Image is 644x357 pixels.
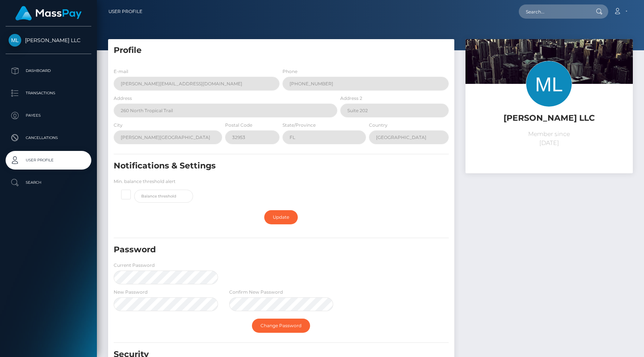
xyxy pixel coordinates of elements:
[9,88,88,99] p: Transactions
[9,34,21,47] img: MiCard LLC
[6,37,91,44] span: [PERSON_NAME] LLC
[225,122,252,129] label: Postal Code
[6,129,91,147] a: Cancellations
[229,289,283,296] label: Confirm New Password
[9,132,88,143] p: Cancellations
[264,210,298,224] a: Update
[114,178,176,185] label: Min. balance threshold alert
[465,39,633,151] img: ...
[114,95,132,102] label: Address
[114,289,148,296] label: New Password
[6,61,91,80] a: Dashboard
[9,155,88,166] p: User Profile
[282,68,297,75] label: Phone
[6,151,91,170] a: User Profile
[114,68,128,75] label: E-mail
[114,262,155,269] label: Current Password
[471,113,627,124] h5: [PERSON_NAME] LLC
[252,319,310,333] a: Change Password
[369,122,388,129] label: Country
[340,95,362,102] label: Address 2
[114,244,395,256] h5: Password
[9,177,88,188] p: Search
[114,122,123,129] label: City
[519,4,589,19] input: Search...
[282,122,316,129] label: State/Province
[6,106,91,125] a: Payees
[108,4,142,19] a: User Profile
[114,160,395,172] h5: Notifications & Settings
[6,84,91,102] a: Transactions
[15,6,82,20] img: MassPay Logo
[9,110,88,121] p: Payees
[114,45,449,56] h5: Profile
[471,130,627,148] p: Member since [DATE]
[6,173,91,192] a: Search
[9,65,88,76] p: Dashboard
